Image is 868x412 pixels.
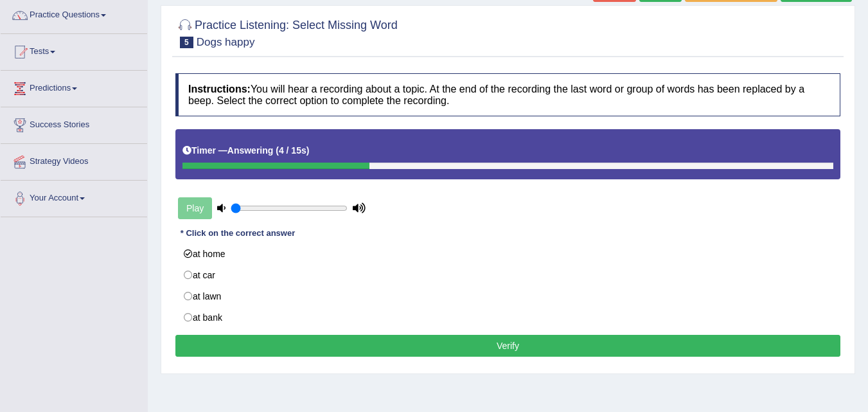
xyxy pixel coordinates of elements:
[197,36,255,48] small: Dogs happy
[175,73,840,116] h4: You will hear a recording about a topic. At the end of the recording the last word or group of wo...
[306,145,310,156] b: )
[175,228,300,240] div: * Click on the correct answer
[1,144,147,176] a: Strategy Videos
[188,84,251,94] b: Instructions:
[279,145,306,156] b: 4 / 15s
[180,37,193,48] span: 5
[1,107,147,139] a: Success Stories
[1,71,147,103] a: Predictions
[175,264,840,286] label: at car
[175,285,840,307] label: at lawn
[175,243,840,265] label: at home
[1,181,147,213] a: Your Account
[182,146,309,156] h5: Timer —
[175,335,840,357] button: Verify
[1,34,147,66] a: Tests
[175,16,398,48] h2: Practice Listening: Select Missing Word
[276,145,279,156] b: (
[227,145,274,156] b: Answering
[175,307,840,328] label: at bank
